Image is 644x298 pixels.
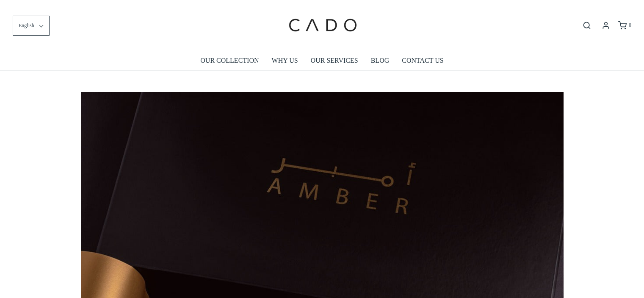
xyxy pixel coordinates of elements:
[311,51,358,70] a: OUR SERVICES
[629,22,631,28] span: 0
[402,51,443,70] a: CONTACT US
[272,51,298,70] a: WHY US
[286,6,358,45] img: cadogifting
[579,21,594,30] button: Open search bar
[13,16,50,36] button: English
[200,51,259,70] a: OUR COLLECTION
[617,21,631,30] a: 0
[19,22,34,30] span: English
[371,51,390,70] a: BLOG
